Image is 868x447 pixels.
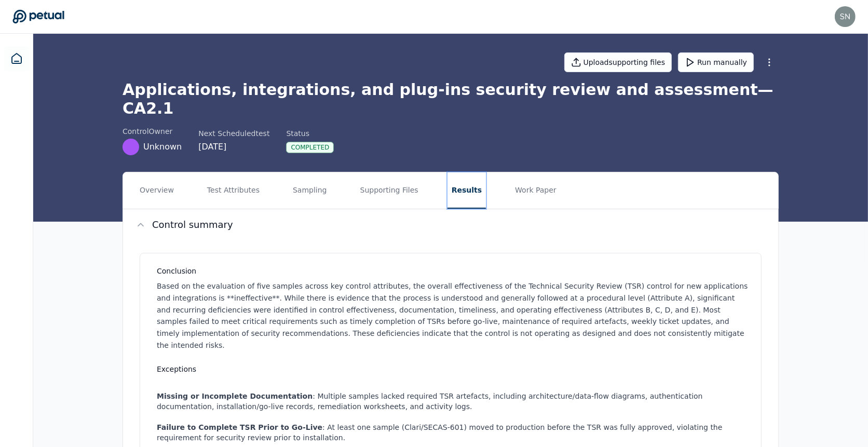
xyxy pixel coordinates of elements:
[157,280,749,351] p: Based on the evaluation of five samples across key control attributes, the overall effectiveness ...
[123,209,778,240] button: Control summary
[123,126,182,137] div: control Owner
[511,172,561,209] button: Work Paper
[152,218,233,232] h2: Control summary
[198,141,269,153] div: [DATE]
[286,142,334,153] div: Completed
[760,53,779,72] button: More Options
[143,141,182,153] span: Unknown
[447,172,486,209] button: Results
[157,364,749,374] h3: Exceptions
[157,392,313,400] strong: Missing or Incomplete Documentation
[289,172,331,209] button: Sampling
[198,128,269,139] div: Next Scheduled test
[123,80,779,118] h1: Applications, integrations, and plug-ins security review and assessment — CA2.1
[4,46,29,71] a: Dashboard
[286,128,334,139] div: Status
[157,422,749,443] li: : At least one sample (Clari/SECAS-601) moved to production before the TSR was fully approved, vi...
[835,6,856,27] img: snir+workday@petual.ai
[135,172,178,209] button: Overview
[12,9,64,24] a: Go to Dashboard
[157,266,749,276] h3: Conclusion
[356,172,423,209] button: Supporting Files
[157,391,749,412] li: : Multiple samples lacked required TSR artefacts, including architecture/data-flow diagrams, auth...
[564,52,672,72] button: Uploadsupporting files
[678,52,754,72] button: Run manually
[123,172,778,209] nav: Tabs
[203,172,264,209] button: Test Attributes
[157,423,322,431] strong: Failure to Complete TSR Prior to Go-Live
